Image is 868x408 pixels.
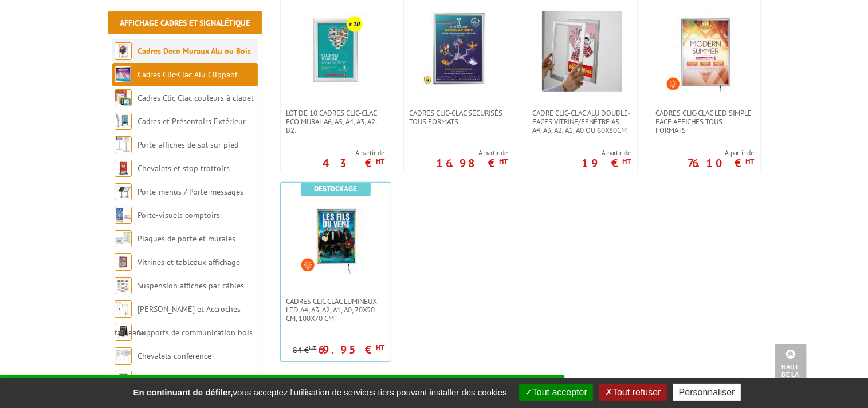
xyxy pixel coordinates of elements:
[138,187,243,197] a: Porte-menus / Porte-messages
[309,344,317,352] sup: HT
[286,109,385,134] span: Lot de 10 cadres Clic-Clac Eco mural A6, A5, A4, A3, A2, B2.
[115,136,132,153] img: Porte-affiches de sol sur pied
[115,113,132,130] img: Cadres et Présentoirs Extérieur
[437,148,508,157] span: A partir de
[673,384,741,401] button: Personnaliser (fenêtre modale)
[115,253,132,271] img: Vitrines et tableaux affichage
[299,200,373,274] img: Cadres Clic Clac lumineux LED A4, A3, A2, A1, A0, 70x50 cm, 100x70 cm
[519,384,593,401] button: Tout accepter
[138,93,254,103] a: Cadres Clic-Clac couleurs à clapet
[775,344,807,391] a: Haut de la page
[582,160,631,167] p: 19 €
[746,156,755,166] sup: HT
[286,297,385,323] span: Cadres Clic Clac lumineux LED A4, A3, A2, A1, A0, 70x50 cm, 100x70 cm
[582,148,631,157] span: A partir de
[314,184,357,193] b: Destockage
[115,207,132,224] img: Porte-visuels comptoirs
[404,109,514,126] a: Cadres Clic-Clac Sécurisés Tous formats
[281,297,391,323] a: Cadres Clic Clac lumineux LED A4, A3, A2, A1, A0, 70x50 cm, 100x70 cm
[323,148,385,157] span: A partir de
[138,140,238,150] a: Porte-affiches de sol sur pied
[138,280,244,291] a: Suspension affiches par câbles
[533,109,631,134] span: Cadre clic-clac alu double-faces Vitrine/fenêtre A5, A4, A3, A2, A1, A0 ou 60x80cm
[115,66,132,83] img: Cadres Clic-Clac Alu Clippant
[115,300,132,318] img: Cimaises et Accroches tableaux
[115,89,132,106] img: Cadres Clic-Clac couleurs à clapet
[293,346,317,355] p: 84 €
[296,11,376,92] img: Lot de 10 cadres Clic-Clac Eco mural A6, A5, A4, A3, A2, B2.
[115,347,132,365] img: Chevalets conférence
[410,109,508,126] span: Cadres Clic-Clac Sécurisés Tous formats
[650,109,760,134] a: Cadres Clic-Clac LED simple face affiches tous formats
[115,230,132,247] img: Plaques de porte et murales
[623,156,631,166] sup: HT
[115,304,241,338] a: [PERSON_NAME] et Accroches tableaux
[665,11,745,92] img: Cadres Clic-Clac LED simple face affiches tous formats
[127,387,512,397] span: vous acceptez l'utilisation de services tiers pouvant installer des cookies
[138,46,251,56] a: Cadres Deco Muraux Alu ou Bois
[319,346,385,353] p: 69.95 €
[138,327,253,338] a: Supports de communication bois
[542,11,622,92] img: Cadre clic-clac alu double-faces Vitrine/fenêtre A5, A4, A3, A2, A1, A0 ou 60x80cm
[115,371,132,388] img: Porte-affiches muraux
[115,160,132,177] img: Chevalets et stop trottoirs
[688,148,755,157] span: A partir de
[688,160,755,167] p: 76.10 €
[376,156,385,166] sup: HT
[115,277,132,294] img: Suspension affiches par câbles
[599,384,666,401] button: Tout refuser
[138,210,220,220] a: Porte-visuels comptoirs
[281,109,391,134] a: Lot de 10 cadres Clic-Clac Eco mural A6, A5, A4, A3, A2, B2.
[422,11,496,86] img: Cadres Clic-Clac Sécurisés Tous formats
[500,156,508,166] sup: HT
[376,343,385,352] sup: HT
[323,160,385,167] p: 43 €
[115,183,132,200] img: Porte-menus / Porte-messages
[138,233,235,244] a: Plaques de porte et murales
[133,387,233,397] strong: En continuant de défiler,
[138,351,211,361] a: Chevalets conférence
[138,374,214,385] a: Porte-affiches muraux
[527,109,637,134] a: Cadre clic-clac alu double-faces Vitrine/fenêtre A5, A4, A3, A2, A1, A0 ou 60x80cm
[115,42,132,60] img: Cadres Deco Muraux Alu ou Bois
[120,18,250,28] a: Affichage Cadres et Signalétique
[138,69,238,80] a: Cadres Clic-Clac Alu Clippant
[138,116,246,126] a: Cadres et Présentoirs Extérieur
[656,109,755,134] span: Cadres Clic-Clac LED simple face affiches tous formats
[138,257,240,267] a: Vitrines et tableaux affichage
[437,160,508,167] p: 16.98 €
[138,163,230,173] a: Chevalets et stop trottoirs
